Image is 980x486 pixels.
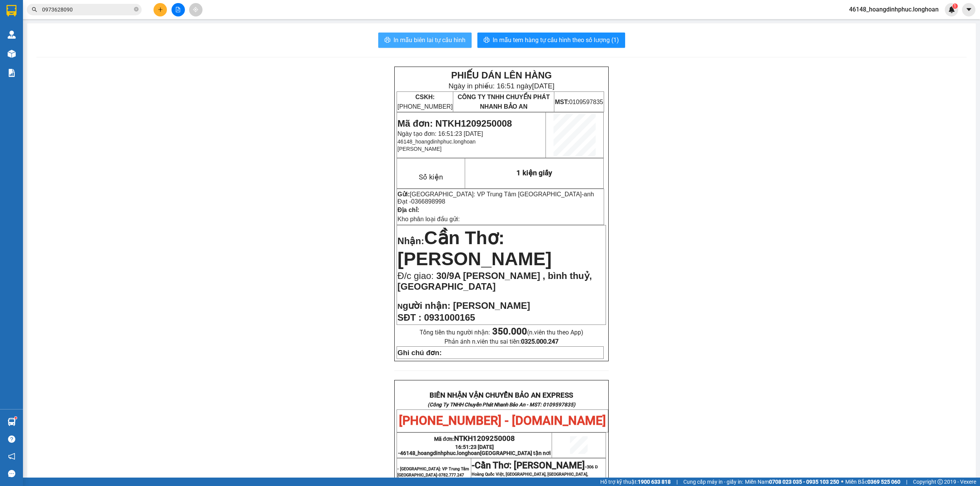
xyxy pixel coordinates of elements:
[8,418,16,426] img: warehouse-icon
[154,3,167,16] button: plus
[483,37,490,44] span: printer
[134,7,139,11] span: close-circle
[843,5,945,14] span: 46148_hoangdinhphuc.longhoan
[477,33,625,48] button: printerIn mẫu tem hàng tự cấu hình theo số lượng (1)
[965,6,972,13] span: caret-down
[434,436,515,442] span: Mã đơn:
[415,94,435,100] strong: CSKH:
[532,82,555,90] span: [DATE]
[555,99,569,105] strong: MST:
[475,460,585,471] span: Cần Thơ: [PERSON_NAME]
[397,130,483,137] span: Ngày tạo đơn: 16:51:23 [DATE]
[397,207,419,213] strong: Địa chỉ:
[419,173,443,181] span: Số kiện
[399,413,606,428] span: [PHONE_NUMBER] - [DOMAIN_NAME]
[15,417,17,419] sup: 1
[8,453,15,460] span: notification
[906,478,907,486] span: |
[397,349,442,357] strong: Ghi chú đơn:
[8,470,15,477] span: message
[400,450,551,456] span: 46148_hoangdinhphuc.longhoan
[171,3,185,16] button: file-add
[938,479,943,484] span: copyright
[134,6,139,13] span: close-circle
[42,5,132,14] input: Tìm tên, số ĐT hoặc mã đơn
[8,435,15,443] span: question-circle
[638,479,671,485] strong: 1900 633 818
[397,312,421,323] strong: SĐT :
[962,3,975,16] button: caret-down
[8,69,16,77] img: solution-icon
[398,444,551,456] span: 16:51:23 [DATE] -
[18,11,129,29] strong: BIÊN NHẬN VẬN CHUYỂN BẢO AN EXPRESS
[769,479,839,485] strong: 0708 023 035 - 0935 103 250
[493,35,619,45] span: In mẫu tem hàng tự cấu hình theo số lượng (1)
[428,402,575,408] strong: (Công Ty TNHH Chuyển Phát Nhanh Bảo An - MST: 0109597835)
[745,478,839,486] span: Miền Nam
[845,478,900,486] span: Miền Bắc
[403,300,451,311] span: gười nhận:
[472,460,475,471] span: -
[397,94,452,110] span: [PHONE_NUMBER]
[954,3,956,9] span: 1
[424,312,475,323] span: 0931000165
[472,465,598,483] span: 306 Đ Hoàng Quốc Việt, [GEOGRAPHIC_DATA], [GEOGRAPHIC_DATA], [GEOGRAPHIC_DATA] -
[397,191,594,205] span: anh Đạt -
[17,31,131,43] strong: (Công Ty TNHH Chuyển Phát Nhanh Bảo An - MST: 0109597835)
[451,70,552,80] strong: PHIẾU DÁN LÊN HÀNG
[32,7,37,12] span: search
[453,300,530,311] span: [PERSON_NAME]
[600,478,671,486] span: Hỗ trợ kỹ thuật:
[430,391,573,400] strong: BIÊN NHẬN VẬN CHUYỂN BẢO AN EXPRESS
[676,478,678,486] span: |
[472,464,598,483] span: -
[397,191,410,197] strong: Gửi:
[397,191,594,205] span: -
[397,139,475,145] span: 46148_hoangdinhphuc.longhoan
[20,46,129,75] span: [PHONE_NUMBER] - [DOMAIN_NAME]
[397,271,436,281] span: Đ/c giao:
[189,3,203,16] button: aim
[8,31,16,39] img: warehouse-icon
[397,146,441,152] span: [PERSON_NAME]
[158,7,163,12] span: plus
[384,37,390,44] span: printer
[444,338,559,345] span: Phản ánh n.viên thu sai tiền:
[454,434,515,443] span: NTKH1209250008
[948,6,955,13] img: icon-new-feature
[397,216,460,222] span: Kho phân loại đầu gửi:
[7,5,16,16] img: logo-vxr
[193,7,198,12] span: aim
[521,338,559,345] strong: 0325.000.247
[394,35,465,45] span: In mẫu biên lai tự cấu hình
[457,94,550,110] span: CÔNG TY TNHH CHUYỂN PHÁT NHANH BẢO AN
[397,118,512,129] span: Mã đơn: NTKH1209250008
[492,329,583,336] span: (n.viên thu theo App)
[683,478,743,486] span: Cung cấp máy in - giấy in:
[397,236,424,246] span: Nhận:
[378,33,472,48] button: printerIn mẫu biên lai tự cấu hình
[952,3,958,9] sup: 1
[448,82,554,90] span: Ngày in phiếu: 16:51 ngày
[411,198,445,205] span: 0366898998
[397,466,469,478] span: - [GEOGRAPHIC_DATA]: VP Trung Tâm [GEOGRAPHIC_DATA]-
[480,450,551,456] span: [GEOGRAPHIC_DATA] tận nơi
[175,7,181,12] span: file-add
[397,271,592,292] span: 30/9A [PERSON_NAME] , bình thuỷ, [GEOGRAPHIC_DATA]
[841,480,843,483] span: ⚪️
[867,479,900,485] strong: 0369 525 060
[555,99,603,105] span: 0109597835
[439,473,464,478] span: 0782.777.247
[516,169,552,177] span: 1 kiện giấy
[397,302,450,310] strong: N
[420,329,583,336] span: Tổng tiền thu người nhận:
[8,50,16,58] img: warehouse-icon
[397,228,552,269] span: Cần Thơ: [PERSON_NAME]
[410,191,582,197] span: [GEOGRAPHIC_DATA]: VP Trung Tâm [GEOGRAPHIC_DATA]
[492,326,527,337] strong: 350.000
